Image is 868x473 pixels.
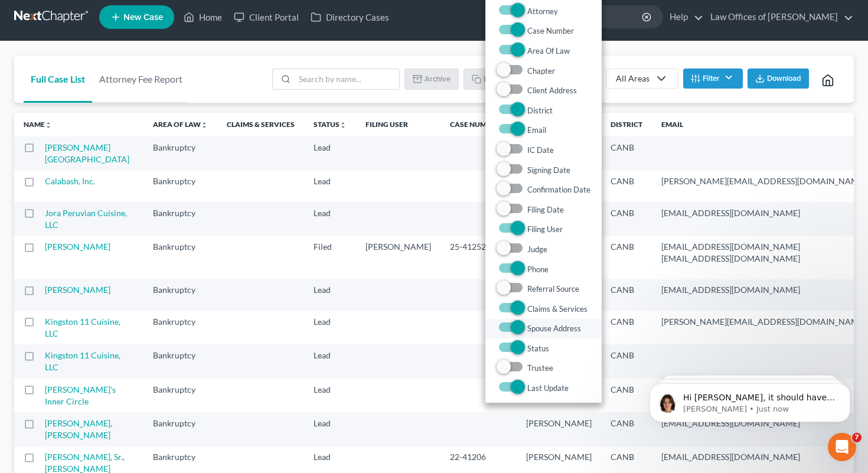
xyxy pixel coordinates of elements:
[601,113,652,136] th: District
[527,244,547,254] span: Judge
[45,317,120,338] a: Kingston 11 Cuisine, LLC
[527,344,549,353] span: Status
[304,379,356,412] td: Lead
[356,113,440,136] th: Filing User
[527,86,577,95] span: Client Address
[92,56,190,103] a: Attorney Fee Report
[123,13,163,22] span: New Case
[143,136,217,170] td: Bankruptcy
[601,412,652,446] td: CANB
[143,202,217,236] td: Bankruptcy
[440,236,517,279] td: 25-41252
[527,284,579,293] span: Referral Source
[527,324,581,333] span: Spouse Address
[527,26,574,35] span: Case Number
[616,73,650,84] div: All Areas
[143,170,217,201] td: Bankruptcy
[517,412,601,446] td: [PERSON_NAME]
[601,379,652,412] td: CANB
[304,236,356,279] td: Filed
[852,433,862,442] span: 7
[601,279,652,311] td: CANB
[201,122,208,129] i: unfold_more
[527,106,553,115] span: District
[304,136,356,170] td: Lead
[143,379,217,412] td: Bankruptcy
[632,358,868,441] iframe: Intercom notifications message
[24,120,52,129] a: Nameunfold_more
[527,265,549,274] span: Phone
[143,236,217,279] td: Bankruptcy
[153,120,208,129] a: Area of Lawunfold_more
[45,418,112,440] a: [PERSON_NAME], [PERSON_NAME]
[664,6,703,28] a: Help
[340,122,347,129] i: unfold_more
[45,242,110,252] a: [PERSON_NAME]
[527,304,588,314] span: Claims & Services
[143,311,217,344] td: Bankruptcy
[527,66,555,76] span: Chapter
[601,236,652,279] td: CANB
[143,412,217,446] td: Bankruptcy
[45,208,127,230] a: Jora Peruvian Cuisine, LLC
[45,350,120,372] a: Kingston 11 Cuisine, LLC
[527,205,564,214] span: Filing Date
[228,6,305,28] a: Client Portal
[527,145,554,155] span: IC Date
[24,56,92,103] a: Full Case List
[601,170,652,201] td: CANB
[601,136,652,170] td: CANB
[304,279,356,311] td: Lead
[314,120,347,129] a: Statusunfold_more
[45,122,52,129] i: unfold_more
[305,6,395,28] a: Directory Cases
[527,383,569,393] span: Last Update
[178,6,228,28] a: Home
[683,68,743,89] button: Filter
[527,185,590,194] span: Confirmation Date
[450,120,507,129] a: Case Numberunfold_more
[45,285,110,295] a: [PERSON_NAME]
[304,344,356,378] td: Lead
[704,6,853,28] a: Law Offices of [PERSON_NAME]
[601,311,652,344] td: CANB
[295,69,399,89] input: Search by name...
[767,74,801,83] span: Download
[45,176,95,186] a: Calabash, Inc.
[828,433,856,461] iframe: Intercom live chat
[601,344,652,378] td: CANB
[527,364,553,373] span: Trustee
[748,68,809,89] button: Download
[527,6,558,16] span: Attorney
[45,142,129,164] a: [PERSON_NAME][GEOGRAPHIC_DATA]
[601,202,652,236] td: CANB
[143,279,217,311] td: Bankruptcy
[304,170,356,201] td: Lead
[45,384,116,406] a: [PERSON_NAME]'s Inner Circle
[304,311,356,344] td: Lead
[356,236,440,279] td: [PERSON_NAME]
[527,46,570,56] span: Area Of Law
[527,224,563,234] span: Filing User
[527,165,570,175] span: Signing Date
[217,113,304,136] th: Claims & Services
[304,412,356,446] td: Lead
[304,202,356,236] td: Lead
[143,344,217,378] td: Bankruptcy
[527,125,546,135] span: Email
